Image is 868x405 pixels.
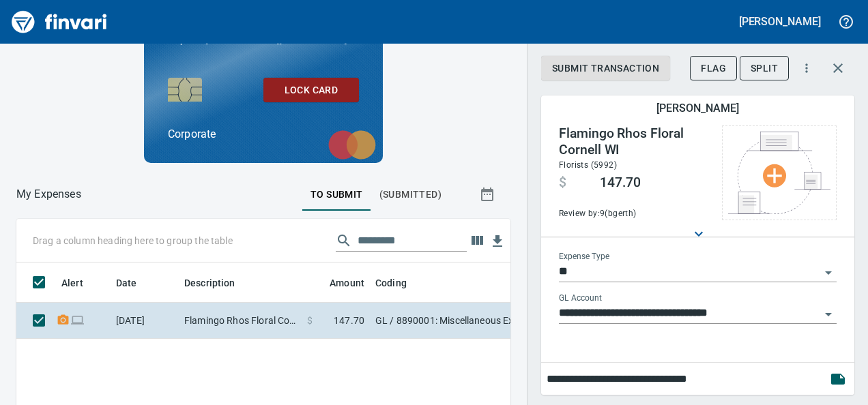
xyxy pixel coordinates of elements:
span: Alert [61,275,83,291]
span: Amount [330,275,364,291]
span: Date [116,275,155,291]
p: Corporate [168,126,359,142]
span: Date [116,275,137,291]
span: (Submitted) [379,186,442,203]
span: Split [751,60,778,77]
span: $ [307,314,313,327]
button: Open [819,263,838,282]
span: 147.70 [334,314,364,327]
span: Florists (5992) [559,160,617,170]
span: Submit Transaction [552,60,659,77]
h5: [PERSON_NAME] [656,101,738,115]
h5: [PERSON_NAME] [739,14,821,29]
button: Download Table [487,231,508,252]
button: Submit Transaction [541,56,670,81]
td: Flamingo Rhos Floral Cornell WI [179,303,302,339]
img: Finvari [8,5,111,38]
span: Online transaction [70,316,85,325]
span: Description [184,275,235,291]
h4: Flamingo Rhos Floral Cornell WI [559,125,708,158]
button: Choose columns to display [467,230,487,251]
label: GL Account [559,295,602,303]
span: Description [184,275,253,291]
img: Select file [728,132,830,214]
span: Flag [701,60,726,77]
span: To Submit [310,186,363,203]
span: Receipt Required [56,316,70,325]
button: Close transaction [822,52,854,85]
button: [PERSON_NAME] [736,11,824,32]
button: Show transactions within a particular date range [467,178,510,211]
button: Flag [690,56,737,81]
td: [DATE] [111,303,179,339]
p: My Expenses [16,186,81,202]
td: GL / 8890001: Miscellaneous Expenses - EC [370,303,711,339]
img: mastercard.svg [321,123,383,167]
span: Alert [61,275,101,291]
span: Coding [375,275,407,291]
span: Amount [312,275,364,291]
button: Lock Card [263,78,359,103]
p: Drag a column heading here to group the table [33,234,233,247]
span: Coding [375,275,424,291]
button: Split [740,56,789,81]
span: Review by: 9 (bgerth) [559,207,708,221]
span: Lock Card [274,82,348,99]
button: Open [819,305,838,324]
span: This records your note into the expense [822,363,854,395]
span: $ [559,175,566,191]
nav: breadcrumb [16,186,81,202]
label: Expense Type [559,253,609,261]
span: 147.70 [600,175,641,191]
button: More [792,53,822,83]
